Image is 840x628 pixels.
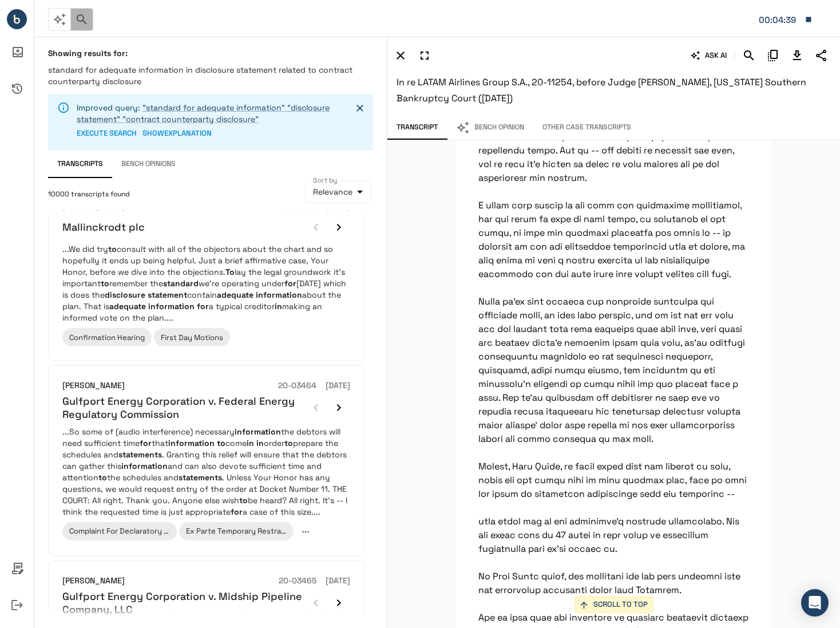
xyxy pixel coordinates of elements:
[105,290,145,300] em: disclosure
[62,426,350,518] p: ...So some of (audio interference) necessary the debtors will need sufficient time that come orde...
[62,394,304,421] h6: Gulfport Energy Corporation v. Federal Energy Regulatory Commission
[69,333,145,342] span: Confirmation Hearing
[753,7,818,31] button: Matter: 080529-1019
[387,116,447,140] button: Transcript
[148,301,195,311] em: information
[811,46,831,65] button: Share Transcript
[62,380,125,392] h6: [PERSON_NAME]
[763,46,783,65] button: Copy Citation
[112,151,185,178] button: Bench Opinions
[48,64,373,87] p: standard for adequate information in disclosure statement related to contract counterparty disclo...
[48,151,112,178] button: Transcripts
[62,220,145,234] h6: Mallinckrodt plc
[225,267,235,277] em: To
[397,76,806,104] span: In re LATAM Airlines Group S.A., 20-11254, before Judge [PERSON_NAME], [US_STATE] Southern Bankru...
[284,438,293,448] em: to
[235,426,281,437] em: information
[140,438,152,448] em: for
[326,380,350,392] h6: [DATE]
[62,590,304,617] h6: Gulfport Energy Corporation v. Midship Pipeline Company, LLC
[279,575,316,587] h6: 20-03465
[77,125,137,143] button: EXECUTE SEARCH
[533,116,640,140] button: Other Case Transcripts
[163,278,199,289] em: standard
[217,438,225,448] em: to
[739,46,759,65] button: Search
[161,333,223,342] span: First Day Motions
[231,507,243,517] em: for
[284,278,296,289] em: for
[142,125,212,143] button: SHOWEXPLANATION
[48,48,373,58] h6: Showing results for:
[148,290,187,300] em: statement
[62,575,125,587] h6: [PERSON_NAME]
[256,290,302,300] em: information
[801,589,829,617] div: Open Intercom Messenger
[108,244,117,254] em: to
[179,472,222,483] em: statements
[197,301,209,311] em: for
[48,189,130,200] span: 10000 transcripts found
[69,526,201,536] span: Complaint For Declaratory Judgment
[98,472,107,483] em: to
[759,13,799,27] div: Matter: 080529-1019
[77,102,330,124] a: "standard for adequate information" "disclosure statement" "contract counterparty disclosure"
[275,301,282,311] em: in
[574,596,653,614] button: SCROLL TO TOP
[101,278,109,289] em: to
[447,116,533,140] button: Bench Opinion
[77,102,342,125] p: Improved query:
[256,438,264,448] em: in
[109,301,146,311] em: adequate
[278,380,316,392] h6: 20-03464
[313,175,338,185] label: Sort by
[186,526,320,536] span: Ex Parte Temporary Restraining Order
[217,290,253,300] em: adequate
[351,100,369,117] button: Close
[787,46,807,65] button: Download Transcript
[239,495,248,505] em: to
[305,180,371,203] div: Relevance
[688,46,730,65] button: ASK AI
[62,243,350,323] p: ...We did try consult with all of the objectors about the chart and so hopefully it ends up being...
[168,438,215,448] em: information
[118,449,162,460] em: statements
[121,461,168,471] em: information
[326,575,350,587] h6: [DATE]
[247,438,254,448] em: in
